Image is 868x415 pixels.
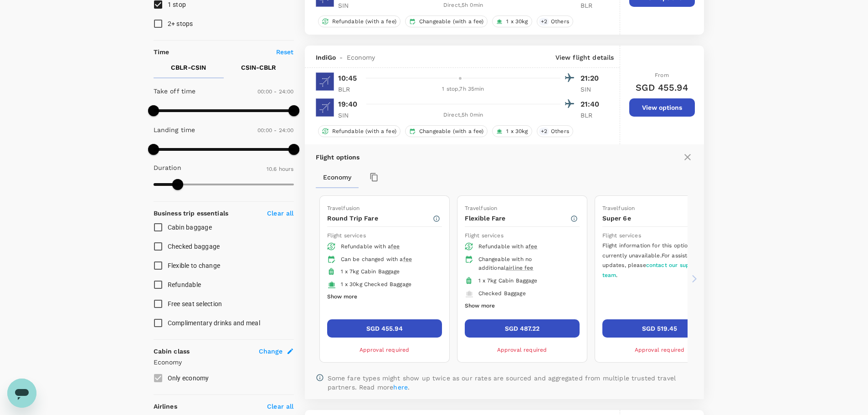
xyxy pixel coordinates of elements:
button: Show more [465,300,495,312]
p: Super 6e [602,214,708,223]
button: Show more [327,291,357,303]
p: BLR [338,85,361,94]
span: Refundable (with a fee) [329,128,400,135]
div: Refundable with a [341,242,435,251]
p: Duration [154,163,181,172]
span: airline fee [506,265,534,271]
span: Flight services [602,232,641,239]
img: 6E [316,98,334,117]
div: Direct , 5h 0min [366,1,560,10]
div: 1 x 30kg [492,15,532,27]
p: Flexible Fare [465,214,570,223]
span: Refundable (with a fee) [329,18,400,26]
p: 21:20 [580,73,603,84]
p: 19:40 [338,99,358,110]
p: 21:40 [580,99,603,110]
span: Approval required [360,347,410,353]
span: Travelfusion [327,205,360,211]
strong: Airlines [154,403,177,410]
span: Economy [347,53,375,62]
p: Economy [154,358,294,367]
div: 1 stop , 7h 35min [366,85,560,94]
button: Economy [316,166,359,188]
span: 1 x 30kg Checked Baggage [341,281,412,287]
a: here [393,384,408,391]
span: IndiGo [316,53,336,62]
div: Changeable with no additional [478,255,572,273]
span: fee [391,243,400,250]
div: Changeable (with a fee) [405,15,488,27]
a: contact our support team [602,262,701,278]
p: Clear all [267,402,293,411]
span: fee [403,256,412,262]
button: View options [629,98,695,117]
button: SGD 487.22 [465,319,580,338]
span: fee [529,243,537,250]
div: +2Others [537,15,573,27]
strong: Business trip essentials [154,210,229,217]
span: Travelfusion [465,205,498,211]
div: Refundable with a [478,242,572,251]
span: Approval required [497,347,547,353]
span: Cabin baggage [168,224,212,231]
span: 10.6 hours [267,166,294,172]
span: + 2 [539,128,549,135]
span: Travelfusion [602,205,635,211]
span: 1 x 7kg Cabin Baggage [341,268,400,275]
div: Refundable (with a fee) [318,125,401,137]
span: Flight services [465,232,503,239]
img: 6E [316,72,334,91]
span: 00:00 - 24:00 [257,88,294,95]
span: 00:00 - 24:00 [257,127,294,133]
span: 1 stop [168,1,186,8]
strong: Cabin class [154,348,190,355]
span: Changeable (with a fee) [416,18,487,26]
p: BLR [580,111,603,120]
span: 2+ stops [168,20,193,27]
div: Can be changed with a [341,255,435,264]
p: SIN [338,1,361,10]
div: 1 x 30kg [492,125,532,137]
p: Flight options [316,153,360,162]
span: Complimentary drinks and meal [168,319,260,327]
span: Checked baggage [168,243,220,250]
span: Others [547,18,573,26]
span: Flexible to change [168,262,221,269]
p: CBLR - CSIN [171,63,206,72]
p: BLR [580,1,603,10]
p: Clear all [267,209,293,218]
p: SIN [338,111,361,120]
span: Approval required [635,347,685,353]
div: Direct , 5h 0min [366,111,560,120]
span: Change [259,347,283,356]
p: Landing time [154,125,195,134]
span: Flight information for this option is currently unavailable. [602,242,698,259]
span: 1 x 30kg [503,128,531,135]
p: View flight details [555,53,614,62]
span: Only economy [168,374,209,382]
span: - [336,53,346,62]
span: Changeable (with a fee) [416,128,487,135]
span: For assistance or updates, please . [602,252,708,279]
iframe: Button to launch messaging window [7,379,36,408]
p: CSIN - CBLR [241,63,276,72]
div: Changeable (with a fee) [405,125,488,137]
span: Free seat selection [168,300,222,307]
p: SIN [580,85,603,94]
div: +2Others [537,125,573,137]
span: From [655,72,669,78]
span: Refundable [168,281,201,288]
p: 10:45 [338,73,357,84]
p: Take off time [154,87,196,96]
p: Time [154,47,169,56]
p: Some fare types might show up twice as our rates are sourced and aggregated from multiple trusted... [328,374,693,392]
span: Others [547,128,573,135]
span: 1 x 7kg Cabin Baggage [478,277,538,284]
span: Flight services [327,232,366,239]
span: Checked Baggage [478,290,526,297]
button: SGD 455.94 [327,319,442,338]
div: Refundable (with a fee) [318,15,401,27]
span: 1 x 30kg [503,18,531,26]
p: Reset [276,47,294,56]
button: SGD 519.45 [602,319,717,338]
